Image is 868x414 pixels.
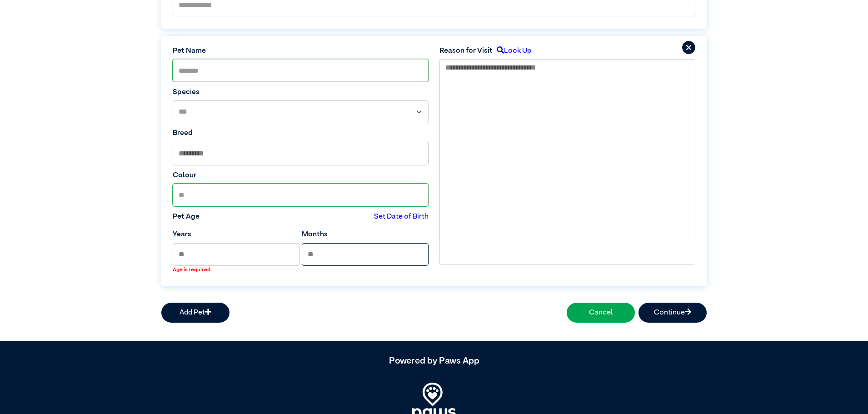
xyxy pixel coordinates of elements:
[567,303,635,323] button: Cancel
[173,266,300,274] label: Age is required.
[173,170,429,181] label: Colour
[161,355,707,366] h5: Powered by Paws App
[374,211,429,222] label: Set Date of Birth
[173,211,200,222] label: Pet Age
[439,45,493,56] label: Reason for Visit
[302,229,328,240] label: Months
[173,45,429,56] label: Pet Name
[173,87,429,98] label: Species
[493,45,531,56] label: Look Up
[173,229,191,240] label: Years
[639,303,707,323] button: Continue
[161,303,229,323] button: Add Pet
[173,128,429,139] label: Breed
